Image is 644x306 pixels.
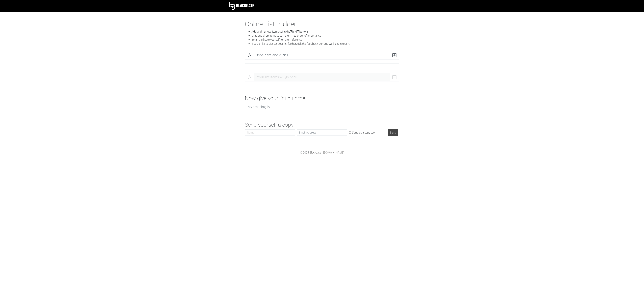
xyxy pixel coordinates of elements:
[252,34,399,38] li: Drag and drop items to sort them into order of importance
[310,151,344,154] a: Blackgate - [DOMAIN_NAME]
[245,129,295,136] input: Name
[388,129,398,136] input: Send
[245,95,399,101] h2: Now give your list a name
[252,38,399,42] li: Email the list to yourself for later reference
[245,122,399,128] h2: Send yourself a copy
[229,2,254,10] img: Blackgate
[245,103,399,111] input: My amazing list...
[252,30,399,34] li: Add and remove items using the and buttons
[252,42,399,46] li: If you'd like to discuss your list further, tick the feedback box and we'll get in touch.
[229,150,415,155] div: © 2025.
[297,129,347,136] input: Email Address
[245,20,399,28] h1: Online List Builder
[352,130,375,135] label: Send us a copy too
